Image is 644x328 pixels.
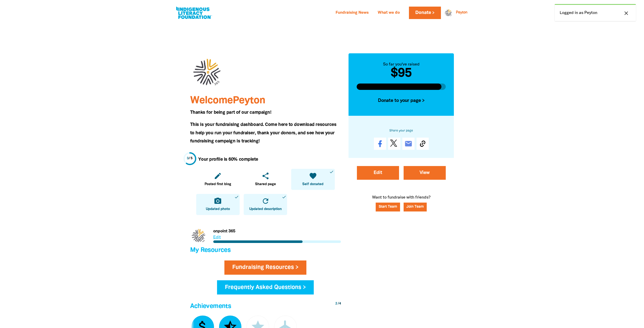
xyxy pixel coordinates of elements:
span: This is your fundraising dashboard. Come here to download resources to help you run your fundrais... [190,123,337,143]
p: Want to fundraise with friends? [349,194,454,219]
span: 3 [187,157,189,160]
button: Copy Link [417,138,429,150]
span: 2 [335,302,337,305]
a: What we do [375,9,403,17]
i: refresh [261,197,270,205]
div: Paginated content [190,226,341,245]
a: editPosted first blog [196,169,240,190]
h6: Share your page [357,128,446,134]
i: edit [214,172,222,180]
a: Donate [409,7,441,19]
div: Logged in as Peyton [555,4,636,21]
a: Peyton [456,11,467,14]
a: Share [374,138,386,150]
a: View [404,166,446,180]
a: Start Team [376,203,400,211]
span: Updated photo [206,207,230,212]
span: Shared page [255,182,276,187]
i: camera_alt [214,197,222,205]
a: camera_altUpdated photodone [196,194,240,215]
i: done [234,195,239,199]
button: Donate to your page > [357,94,446,108]
span: Self donated [302,182,323,187]
h4: Achievements [190,301,341,311]
span: My Resources [190,247,231,253]
i: share [261,172,270,180]
div: So far you've raised [357,61,446,68]
div: / 4 [335,301,341,306]
h2: $95 [357,68,446,80]
a: email [402,138,415,150]
a: Fundraising News [333,9,372,17]
div: / 5 [187,156,193,161]
i: close [623,10,629,16]
a: Frequently Asked Questions > [217,280,314,294]
strong: Your profile is 60% complete [198,157,258,161]
span: Thanks for being part of our campaign! [190,110,271,114]
i: done [329,170,334,174]
span: Updated description [249,207,282,212]
a: Post [388,138,400,150]
span: Welcome Peyton [190,96,265,105]
a: Edit [357,166,399,180]
button: close [622,10,631,17]
span: Posted first blog [205,182,231,187]
i: email [404,140,412,148]
a: favoriteSelf donateddone [291,169,335,190]
i: done [282,195,286,199]
a: refreshUpdated descriptiondone [244,194,287,215]
i: favorite [309,172,317,180]
a: shareShared page [244,169,287,190]
a: Fundraising Resources > [224,260,306,275]
button: Join Team [404,203,427,211]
